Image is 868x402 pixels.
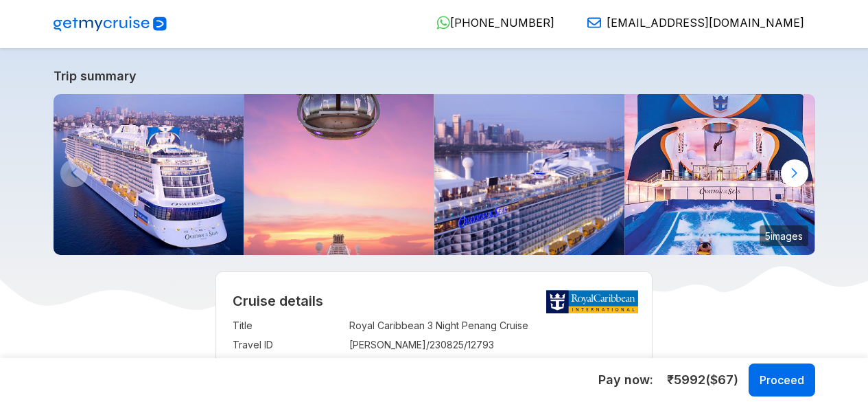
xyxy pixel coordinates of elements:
[587,16,601,30] img: Email
[233,293,636,309] h2: Cruise details
[598,372,653,388] h5: Pay now:
[54,69,815,83] a: Trip summary
[233,335,342,355] td: Travel ID
[576,16,804,30] a: [EMAIL_ADDRESS][DOMAIN_NAME]
[233,316,342,335] td: Title
[342,355,349,374] td: :
[244,94,434,255] img: north-star-sunset-ovation-of-the-seas.jpg
[54,94,244,255] img: ovation-exterior-back-aerial-sunset-port-ship.jpg
[342,316,349,335] td: :
[349,335,636,355] td: [PERSON_NAME]/230825/12793
[450,16,554,30] span: [PHONE_NUMBER]
[624,94,815,255] img: ovation-of-the-seas-flowrider-sunset.jpg
[425,16,554,30] a: [PHONE_NUMBER]
[760,225,808,246] small: 5 images
[749,364,815,397] button: Proceed
[436,16,450,30] img: WhatsApp
[667,371,738,389] span: ₹ 5992 ($ 67 )
[342,335,349,355] td: :
[349,316,636,335] td: Royal Caribbean 3 Night Penang Cruise
[349,355,636,374] td: Royal Caribbean Ovation of the Seas
[233,355,342,374] td: Ship
[434,94,625,255] img: ovation-of-the-seas-departing-from-sydney.jpg
[607,16,804,30] span: [EMAIL_ADDRESS][DOMAIN_NAME]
